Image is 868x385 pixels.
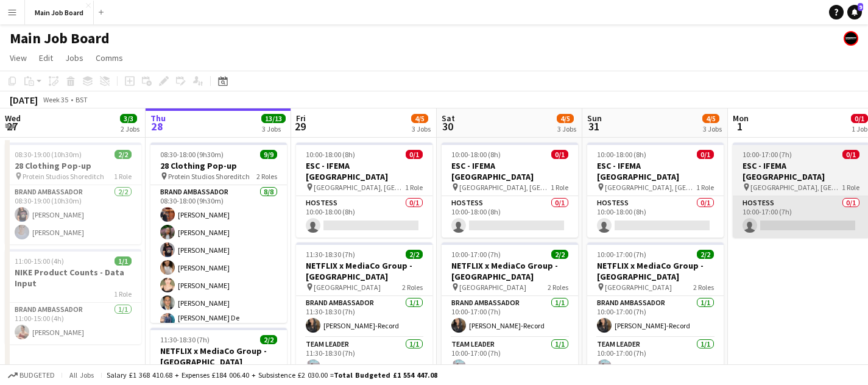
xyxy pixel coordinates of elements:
[160,150,224,159] span: 08:30-18:00 (9h30m)
[587,242,724,379] app-job-card: 10:00-17:00 (7h)2/2NETFLIX x MediaCo Group - [GEOGRAPHIC_DATA] [GEOGRAPHIC_DATA]2 RolesBrand Amba...
[451,150,501,159] span: 10:00-18:00 (8h)
[585,119,602,133] span: 31
[40,95,71,104] span: Week 35
[442,260,578,282] h3: NETFLIX x MediaCo Group - [GEOGRAPHIC_DATA]
[296,337,432,379] app-card-role: Team Leader1/111:30-18:30 (7h)[PERSON_NAME]
[703,124,722,133] div: 3 Jobs
[115,150,132,159] span: 2/2
[296,242,432,379] app-job-card: 11:30-18:30 (7h)2/2NETFLIX x MediaCo Group - [GEOGRAPHIC_DATA] [GEOGRAPHIC_DATA]2 RolesBrand Amba...
[697,150,714,159] span: 0/1
[587,337,724,379] app-card-role: Team Leader1/110:00-17:00 (7h)[PERSON_NAME]
[587,196,724,238] app-card-role: Hostess0/110:00-18:00 (8h)
[459,283,526,292] span: [GEOGRAPHIC_DATA]
[3,119,21,133] span: 27
[334,370,437,380] span: Total Budgeted £1 554 447.08
[696,183,714,192] span: 1 Role
[5,249,141,344] app-job-card: 11:00-15:00 (4h)1/1NIKE Product Counts - Data Input1 RoleBrand Ambassador1/111:00-15:00 (4h)[PERS...
[442,242,578,379] app-job-card: 10:00-17:00 (7h)2/2NETFLIX x MediaCo Group - [GEOGRAPHIC_DATA] [GEOGRAPHIC_DATA]2 RolesBrand Amba...
[605,183,696,192] span: [GEOGRAPHIC_DATA], [GEOGRAPHIC_DATA]
[412,124,431,133] div: 3 Jobs
[65,52,83,63] span: Jobs
[262,124,285,133] div: 3 Jobs
[5,143,141,244] app-job-card: 08:30-19:00 (10h30m)2/228 Clothing Pop-up Protein Studios Shoreditch1 RoleBrand Ambassador2/208:3...
[5,50,32,66] a: View
[314,183,405,192] span: [GEOGRAPHIC_DATA], [GEOGRAPHIC_DATA]
[150,143,287,323] app-job-card: 08:30-18:00 (9h30m)9/928 Clothing Pop-up Protein Studios Shoreditch2 RolesBrand Ambassador8/808:3...
[702,114,719,123] span: 4/5
[842,183,859,192] span: 1 Role
[440,119,455,133] span: 30
[115,256,132,266] span: 1/1
[442,337,578,379] app-card-role: Team Leader1/110:00-17:00 (7h)[PERSON_NAME]
[34,50,58,66] a: Edit
[451,250,501,259] span: 10:00-17:00 (7h)
[750,183,842,192] span: [GEOGRAPHIC_DATA], [GEOGRAPHIC_DATA]
[150,185,287,354] app-card-role: Brand Ambassador8/808:30-18:00 (9h30m)[PERSON_NAME][PERSON_NAME][PERSON_NAME][PERSON_NAME][PERSON...
[5,303,141,344] app-card-role: Brand Ambassador1/111:00-15:00 (4h)[PERSON_NAME]
[260,335,277,344] span: 2/2
[296,113,306,124] span: Fri
[557,114,574,123] span: 4/5
[15,256,64,266] span: 11:00-15:00 (4h)
[150,160,287,171] h3: 28 Clothing Pop-up
[60,50,88,66] a: Jobs
[150,345,287,367] h3: NETFLIX x MediaCo Group - [GEOGRAPHIC_DATA]
[587,143,724,238] app-job-card: 10:00-18:00 (8h)0/1ESC - IFEMA [GEOGRAPHIC_DATA] [GEOGRAPHIC_DATA], [GEOGRAPHIC_DATA]1 RoleHostes...
[844,31,858,46] app-user-avatar: experience staff
[67,370,96,380] span: All jobs
[5,267,141,289] h3: NIKE Product Counts - Data Input
[442,160,578,182] h3: ESC - IFEMA [GEOGRAPHIC_DATA]
[114,289,132,298] span: 1 Role
[442,143,578,238] app-job-card: 10:00-18:00 (8h)0/1ESC - IFEMA [GEOGRAPHIC_DATA] [GEOGRAPHIC_DATA], [GEOGRAPHIC_DATA]1 RoleHostes...
[743,150,792,159] span: 10:00-17:00 (7h)
[296,260,432,282] h3: NETFLIX x MediaCo Group - [GEOGRAPHIC_DATA]
[597,150,646,159] span: 10:00-18:00 (8h)
[605,283,672,292] span: [GEOGRAPHIC_DATA]
[19,371,55,380] span: Budgeted
[5,160,141,171] h3: 28 Clothing Pop-up
[459,183,551,192] span: [GEOGRAPHIC_DATA], [GEOGRAPHIC_DATA]
[551,150,568,159] span: 0/1
[587,296,724,337] app-card-role: Brand Ambassador1/110:00-17:00 (7h)[PERSON_NAME]-Record
[5,113,21,124] span: Wed
[260,150,277,159] span: 9/9
[587,113,602,124] span: Sun
[851,114,868,123] span: 0/1
[5,185,141,244] app-card-role: Brand Ambassador2/208:30-19:00 (10h30m)[PERSON_NAME][PERSON_NAME]
[10,52,27,63] span: View
[149,119,166,133] span: 28
[442,196,578,238] app-card-role: Hostess0/110:00-18:00 (8h)
[847,5,862,19] a: 9
[306,150,355,159] span: 10:00-18:00 (8h)
[160,335,210,344] span: 11:30-18:30 (7h)
[150,113,166,124] span: Thu
[858,3,863,11] span: 9
[406,150,423,159] span: 0/1
[121,124,139,133] div: 2 Jobs
[842,150,859,159] span: 0/1
[10,29,110,48] h1: Main Job Board
[587,160,724,182] h3: ESC - IFEMA [GEOGRAPHIC_DATA]
[314,283,381,292] span: [GEOGRAPHIC_DATA]
[91,50,128,66] a: Comms
[551,250,568,259] span: 2/2
[557,124,576,133] div: 3 Jobs
[442,113,455,124] span: Sat
[256,172,277,181] span: 2 Roles
[10,94,38,106] div: [DATE]
[76,95,88,104] div: BST
[296,143,432,238] app-job-card: 10:00-18:00 (8h)0/1ESC - IFEMA [GEOGRAPHIC_DATA] [GEOGRAPHIC_DATA], [GEOGRAPHIC_DATA]1 RoleHostes...
[402,283,423,292] span: 2 Roles
[733,113,749,124] span: Mon
[96,52,123,63] span: Comms
[120,114,137,123] span: 3/3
